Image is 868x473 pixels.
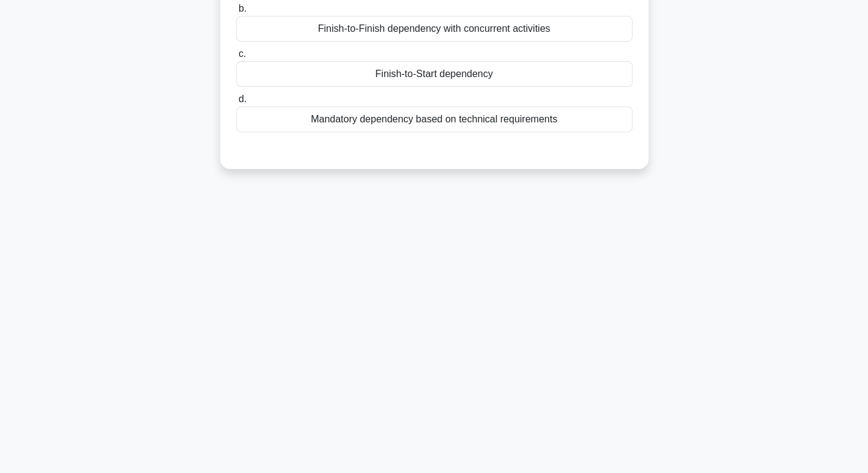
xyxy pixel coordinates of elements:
[236,61,632,87] div: Finish-to-Start dependency
[236,16,632,42] div: Finish-to-Finish dependency with concurrent activities
[236,106,632,132] div: Mandatory dependency based on technical requirements
[239,94,247,104] span: d.
[239,3,247,13] span: b.
[239,48,246,59] span: c.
